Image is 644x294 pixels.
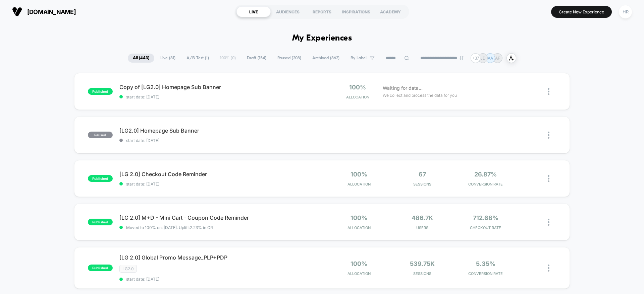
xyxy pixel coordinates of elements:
div: REPORTS [305,6,339,17]
span: Copy of [LG2.0] Homepage Sub Banner [119,84,322,90]
p: AF [495,56,500,61]
span: published [88,175,113,182]
span: 100% [351,171,367,178]
span: [LG2.0] Homepage Sub Banner [119,127,322,134]
span: Allocation [346,95,369,99]
span: start date: [DATE] [119,94,322,99]
span: Sessions [392,271,452,276]
span: 67 [419,171,426,178]
img: close [548,219,549,226]
span: [DOMAIN_NAME] [27,8,76,15]
div: INSPIRATIONS [339,6,373,17]
span: 539.75k [410,260,435,267]
span: 5.35% [476,260,495,267]
span: 26.87% [474,171,497,178]
span: [LG 2.0] Checkout Code Reminder [119,171,322,177]
img: close [548,132,549,139]
span: 100% [351,214,367,221]
span: Live ( 81 ) [155,54,180,63]
div: LIVE [236,6,271,17]
p: AA [488,56,493,61]
span: LG2.0 [119,265,137,273]
div: + 37 [471,53,480,63]
img: close [548,88,549,95]
span: [LG 2.0] M+D - Mini Cart - Coupon Code Reminder [119,214,322,221]
img: close [548,175,549,182]
span: Allocation [347,182,371,187]
span: start date: [DATE] [119,181,322,187]
span: CHECKOUT RATE [455,225,516,230]
div: HR [619,5,632,18]
span: Allocation [347,271,371,276]
span: Draft ( 154 ) [242,54,271,63]
span: start date: [DATE] [119,138,322,143]
span: Paused ( 208 ) [272,54,306,63]
span: Sessions [392,182,452,187]
div: ACADEMY [373,6,408,17]
span: 486.7k [412,214,433,221]
span: A/B Test ( 1 ) [181,54,214,63]
span: 712.68% [473,214,498,221]
img: end [460,56,464,60]
button: [DOMAIN_NAME] [10,6,78,17]
span: CONVERSION RATE [455,271,516,276]
span: All ( 443 ) [128,54,154,63]
span: published [88,88,113,95]
span: Waiting for data... [383,84,423,92]
span: published [88,219,113,225]
span: Archived ( 862 ) [307,54,344,63]
h1: My Experiences [292,33,352,43]
button: Create New Experience [551,6,612,18]
span: [LG 2.0] Global Promo Message_PLP+PDP [119,254,322,261]
span: Allocation [347,225,371,230]
span: Moved to 100% on: [DATE] . Uplift: 2.23% in CR [126,225,213,230]
span: paused [88,132,113,138]
span: 100% [351,260,367,267]
span: published [88,265,113,271]
span: CONVERSION RATE [455,182,516,187]
span: Users [392,225,452,230]
span: 100% [349,84,366,91]
p: JD [480,56,486,61]
div: AUDIENCES [271,6,305,17]
img: close [548,265,549,272]
span: start date: [DATE] [119,277,322,282]
button: HR [617,5,634,19]
span: We collect and process the data for you [383,92,457,98]
img: Visually logo [12,7,22,17]
span: By Label [351,56,367,61]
